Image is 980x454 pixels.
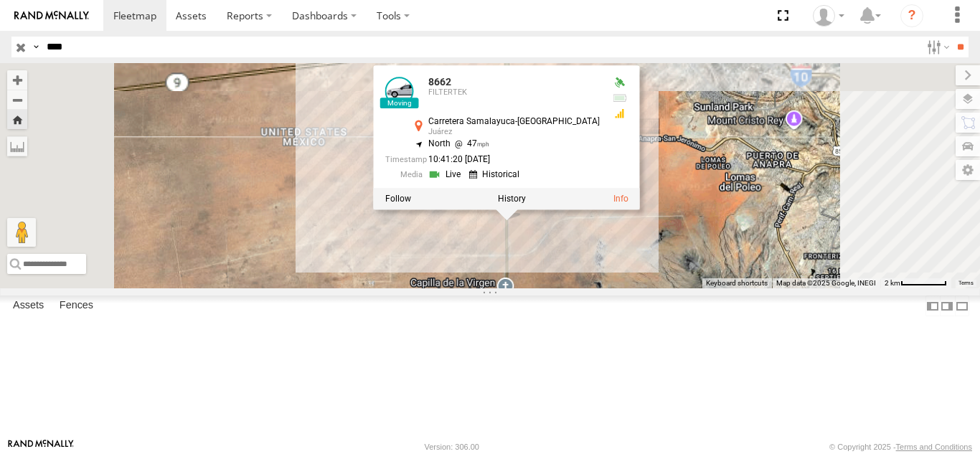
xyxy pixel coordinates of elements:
[955,295,969,316] label: Hide Summary Table
[428,118,600,127] div: Carretera Samalayuca-[GEOGRAPHIC_DATA]
[925,295,940,316] label: Dock Summary Table to the Left
[921,37,952,57] label: Search Filter Options
[940,295,954,316] label: Dock Summary Table to the Right
[885,279,900,287] span: 2 km
[451,139,490,149] span: 47
[14,11,89,21] img: rand-logo.svg
[7,136,27,156] label: Measure
[425,443,479,451] div: Version: 306.00
[8,440,74,454] a: Visit our Website
[469,168,524,181] a: View Historical Media Streams
[385,155,600,164] div: Date/time of location update
[52,296,100,316] label: Fences
[611,77,628,89] div: Valid GPS Fix
[428,139,451,149] span: North
[956,160,980,180] label: Map Settings
[385,194,411,204] label: Realtime tracking of Asset
[7,218,36,247] button: Drag Pegman onto the map to open Street View
[30,37,42,57] label: Search Query
[611,108,628,120] div: GSM Signal = 3
[829,443,972,451] div: © Copyright 2025 -
[776,279,876,287] span: Map data ©2025 Google, INEGI
[385,77,414,106] a: View Asset Details
[498,194,526,204] label: View Asset History
[611,93,628,104] div: No voltage information received from this device.
[7,70,27,90] button: Zoom in
[428,77,451,88] a: 8662
[613,194,628,204] a: View Asset Details
[900,4,923,27] i: ?
[6,296,51,316] label: Assets
[7,110,27,129] button: Zoom Home
[808,5,849,27] div: Daniel Lupio
[958,280,974,285] a: Terms (opens in new tab)
[7,90,27,110] button: Zoom out
[896,443,972,451] a: Terms and Conditions
[428,168,465,181] a: View Live Media Streams
[706,278,768,288] button: Keyboard shortcuts
[880,278,951,288] button: Map Scale: 2 km per 61 pixels
[428,88,600,97] div: FILTERTEK
[428,128,600,137] div: Juárez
